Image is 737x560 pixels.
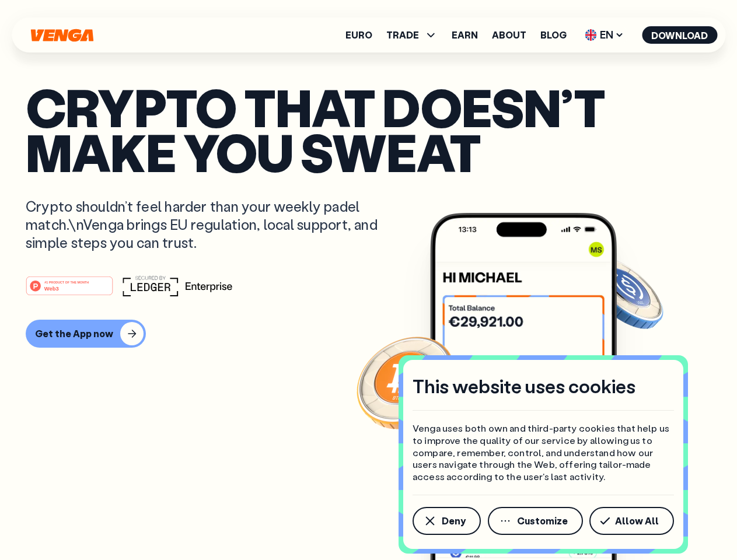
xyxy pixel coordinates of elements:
a: Get the App now [26,320,711,348]
button: Customize [488,507,583,535]
span: Deny [442,516,466,526]
button: Allow All [589,507,674,535]
tspan: #1 PRODUCT OF THE MONTH [44,280,89,283]
h4: This website uses cookies [413,374,635,398]
button: Get the App now [26,320,146,348]
span: EN [581,26,628,44]
a: Earn [452,30,478,40]
button: Deny [413,507,481,535]
span: Customize [517,516,568,526]
p: Venga uses both own and third-party cookies that help us to improve the quality of our service by... [413,422,674,483]
a: Euro [345,30,372,40]
a: #1 PRODUCT OF THE MONTHWeb3 [26,283,113,298]
svg: Home [29,29,95,42]
span: TRADE [386,30,419,40]
span: TRADE [386,28,438,42]
tspan: Web3 [44,285,59,291]
img: Bitcoin [354,330,459,435]
img: USDC coin [582,251,666,335]
span: Allow All [615,516,659,526]
button: Download [642,26,717,44]
a: About [492,30,526,40]
img: flag-uk [585,29,596,41]
div: Get the App now [35,328,113,339]
a: Blog [540,30,567,40]
p: Crypto that doesn’t make you sweat [26,85,711,174]
p: Crypto shouldn’t feel harder than your weekly padel match.\nVenga brings EU regulation, local sup... [26,197,394,252]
